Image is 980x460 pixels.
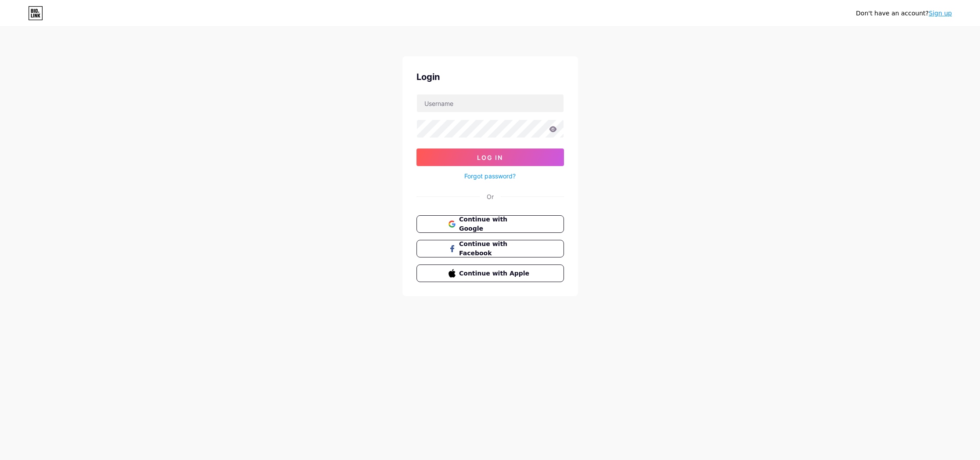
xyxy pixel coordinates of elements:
[459,269,531,278] span: Continue with Apple
[416,264,564,282] button: Continue with Apple
[416,215,564,233] button: Continue with Google
[856,9,952,18] div: Don't have an account?
[464,171,516,181] a: Forgot password?
[416,70,564,83] div: Login
[459,215,531,233] span: Continue with Google
[416,149,564,166] button: Log In
[477,154,503,161] span: Log In
[929,10,952,17] a: Sign up
[487,192,494,201] div: Or
[416,240,564,257] button: Continue with Facebook
[459,239,531,258] span: Continue with Facebook
[417,94,564,112] input: Username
